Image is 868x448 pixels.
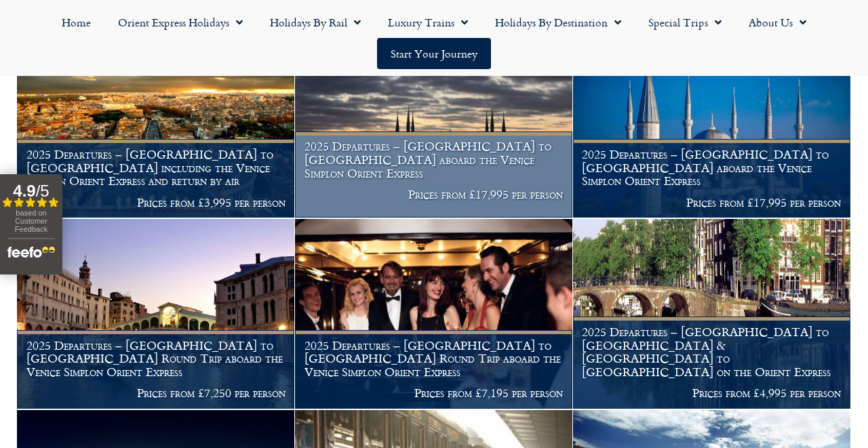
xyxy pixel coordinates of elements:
[26,339,285,379] h1: 2025 Departures – [GEOGRAPHIC_DATA] to [GEOGRAPHIC_DATA] Round Trip aboard the Venice Simplon Ori...
[26,196,285,209] p: Prices from £3,995 per person
[295,28,573,219] a: 2025 Departures – [GEOGRAPHIC_DATA] to [GEOGRAPHIC_DATA] aboard the Venice Simplon Orient Express...
[304,386,564,400] p: Prices from £7,195 per person
[374,7,481,38] a: Luxury Trains
[295,219,572,409] img: Orient Express Bar
[582,325,841,379] h1: 2025 Departures – [GEOGRAPHIC_DATA] to [GEOGRAPHIC_DATA] & [GEOGRAPHIC_DATA] to [GEOGRAPHIC_DATA]...
[635,7,735,38] a: Special Trips
[304,188,564,201] p: Prices from £17,995 per person
[582,196,841,209] p: Prices from £17,995 per person
[17,219,295,409] a: 2025 Departures – [GEOGRAPHIC_DATA] to [GEOGRAPHIC_DATA] Round Trip aboard the Venice Simplon Ori...
[48,7,104,38] a: Home
[295,219,573,409] a: 2025 Departures – [GEOGRAPHIC_DATA] to [GEOGRAPHIC_DATA] Round Trip aboard the Venice Simplon Ori...
[104,7,256,38] a: Orient Express Holidays
[582,148,841,188] h1: 2025 Departures – [GEOGRAPHIC_DATA] to [GEOGRAPHIC_DATA] aboard the Venice Simplon Orient Express
[256,7,374,38] a: Holidays by Rail
[481,7,635,38] a: Holidays by Destination
[735,7,820,38] a: About Us
[304,339,564,379] h1: 2025 Departures – [GEOGRAPHIC_DATA] to [GEOGRAPHIC_DATA] Round Trip aboard the Venice Simplon Ori...
[7,7,861,69] nav: Menu
[582,386,841,400] p: Prices from £4,995 per person
[304,140,564,180] h1: 2025 Departures – [GEOGRAPHIC_DATA] to [GEOGRAPHIC_DATA] aboard the Venice Simplon Orient Express
[377,38,491,69] a: Start your Journey
[17,28,295,219] a: 2025 Departures – [GEOGRAPHIC_DATA] to [GEOGRAPHIC_DATA] including the Venice Simplon Orient Expr...
[17,219,294,409] img: Venice At Night
[26,148,285,188] h1: 2025 Departures – [GEOGRAPHIC_DATA] to [GEOGRAPHIC_DATA] including the Venice Simplon Orient Expr...
[573,219,851,409] a: 2025 Departures – [GEOGRAPHIC_DATA] to [GEOGRAPHIC_DATA] & [GEOGRAPHIC_DATA] to [GEOGRAPHIC_DATA]...
[573,28,851,219] a: 2025 Departures – [GEOGRAPHIC_DATA] to [GEOGRAPHIC_DATA] aboard the Venice Simplon Orient Express...
[26,386,285,400] p: Prices from £7,250 per person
